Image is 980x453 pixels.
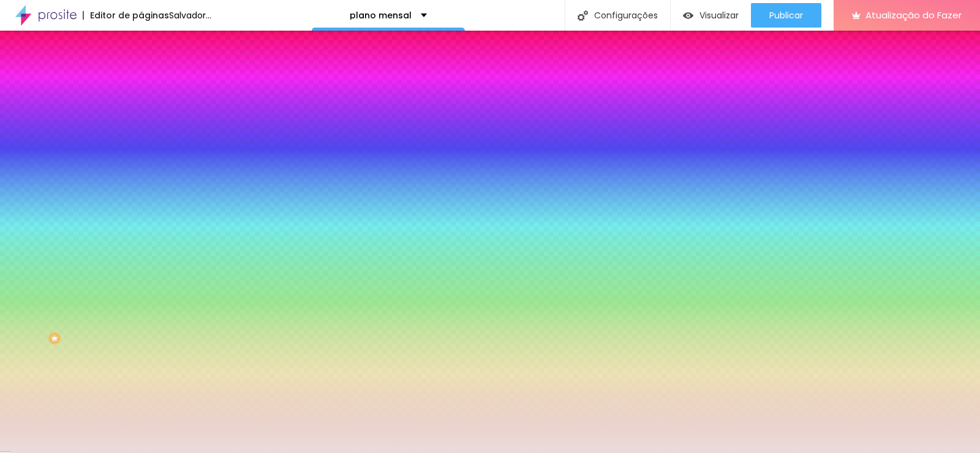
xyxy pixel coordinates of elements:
img: Ícone [578,10,588,21]
font: Salvador... [169,9,211,21]
font: Atualização do Fazer [865,9,962,21]
font: Publicar [769,9,803,21]
font: Configurações [594,9,658,21]
font: plano mensal [350,9,412,21]
button: Visualizar [671,3,751,28]
button: Publicar [751,3,821,28]
font: Visualizar [699,9,739,21]
font: Editor de páginas [90,9,169,21]
img: view-1.svg [683,10,693,21]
